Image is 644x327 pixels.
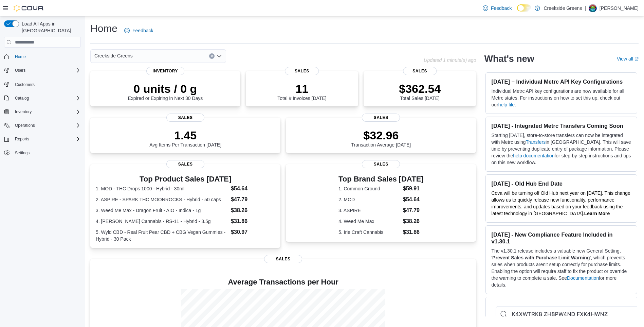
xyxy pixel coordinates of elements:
dt: 2. ASPIRE - SPARK THC MOONROCKS - Hybrid - 50 caps [96,196,228,203]
button: Inventory [1,107,84,117]
a: Customers [12,81,37,89]
span: Reports [15,136,29,142]
div: Avg Items Per Transaction [DATE] [149,128,221,148]
span: Sales [166,114,204,122]
h3: [DATE] - New Compliance Feature Included in v1.30.1 [491,231,631,245]
p: 11 [277,82,326,96]
h3: Top Product Sales [DATE] [96,175,275,183]
dd: $38.26 [231,206,275,214]
p: 0 units / 0 g [128,82,203,96]
dd: $59.91 [403,185,424,193]
span: Settings [15,150,30,156]
p: 1.45 [149,128,221,142]
dt: 5. Wyld CBD - Real Fruit Pear CBD + CBG Vegan Gummies - Hybrid - 30 Pack [96,229,228,242]
a: help file [498,102,515,107]
button: Home [1,52,84,62]
span: Customers [15,82,35,87]
span: Sales [285,67,319,75]
img: Cova [14,5,44,12]
div: Transaction Average [DATE] [351,128,411,148]
a: Home [12,53,29,61]
span: Catalog [15,96,29,101]
span: Feedback [132,27,153,34]
h1: Home [90,22,117,35]
span: Sales [166,160,204,168]
dd: $47.79 [403,206,424,214]
p: | [585,4,586,12]
p: Creekside Greens [544,4,582,12]
button: Operations [12,121,38,130]
p: Starting [DATE], store-to-store transfers can now be integrated with Metrc using in [GEOGRAPHIC_D... [491,132,631,166]
button: Users [12,66,28,74]
h3: [DATE] - Old Hub End Date [491,180,631,187]
h3: Top Brand Sales [DATE] [338,175,424,183]
a: Feedback [480,1,514,15]
span: Sales [264,255,302,263]
span: Catalog [12,94,81,102]
dd: $31.86 [231,217,275,225]
span: Home [15,54,26,59]
h2: What's new [484,53,534,64]
span: Inventory [12,108,81,116]
p: Updated 1 minute(s) ago [424,57,476,63]
button: Catalog [1,93,84,103]
span: Dark Mode [517,12,517,12]
div: Pat McCaffrey [589,4,597,12]
span: Reports [12,135,81,143]
div: Total Sales [DATE] [399,82,441,101]
button: Inventory [12,108,34,116]
span: Cova will be turning off Old Hub next year on [DATE]. This change allows us to quickly release ne... [491,190,630,216]
button: Open list of options [217,53,222,59]
dt: 4. Weed Me Max [338,218,400,225]
span: Sales [362,114,400,122]
h4: Average Transactions per Hour [96,278,471,286]
p: [PERSON_NAME] [600,4,639,12]
span: Operations [12,121,81,130]
span: Operations [15,123,35,128]
dt: 1. Common Ground [338,185,400,192]
button: Operations [1,121,84,130]
a: Documentation [567,275,599,281]
button: Users [1,66,84,75]
dd: $31.86 [403,228,424,236]
div: Expired or Expiring in Next 30 Days [128,82,203,101]
dt: 3. Weed Me Max - Dragon Fruit - AIO - Indica - 1g [96,207,228,214]
span: Customers [12,80,81,88]
span: Inventory [146,67,184,75]
a: Settings [12,149,32,157]
dt: 5. Irie Craft Cannabis [338,229,400,236]
a: Transfers [526,139,546,145]
span: Creekside Greens [94,52,133,60]
dt: 4. [PERSON_NAME] Cannabis - RS-11 - Hybrid - 3.5g [96,218,228,225]
dd: $47.79 [231,195,275,204]
span: Inventory [15,109,32,115]
a: help documentation [513,153,554,158]
span: Settings [12,149,81,157]
h3: [DATE] – Individual Metrc API Key Configurations [491,78,631,85]
button: Reports [1,134,84,144]
button: Catalog [12,94,32,102]
span: Load All Apps in [GEOGRAPHIC_DATA] [19,20,81,34]
a: Learn More [584,211,610,216]
dd: $54.64 [231,185,275,193]
svg: External link [634,57,639,61]
span: Sales [362,160,400,168]
dt: 1. MOD - THC Drops 1000 - Hybrid - 30ml [96,185,228,192]
p: Individual Metrc API key configurations are now available for all Metrc states. For instructions ... [491,88,631,108]
dd: $30.97 [231,228,275,236]
a: Feedback [122,24,156,37]
a: View allExternal link [617,56,639,62]
dd: $54.64 [403,195,424,204]
dd: $38.26 [403,217,424,225]
p: The v1.30.1 release includes a valuable new General Setting, ' ', which prevents sales when produ... [491,247,631,288]
nav: Complex example [4,49,81,175]
span: Sales [403,67,437,75]
span: Users [12,66,81,74]
button: Customers [1,79,84,89]
input: Dark Mode [517,4,531,12]
button: Clear input [209,53,215,59]
button: Reports [12,135,32,143]
span: Users [15,68,25,73]
dt: 2. MOD [338,196,400,203]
